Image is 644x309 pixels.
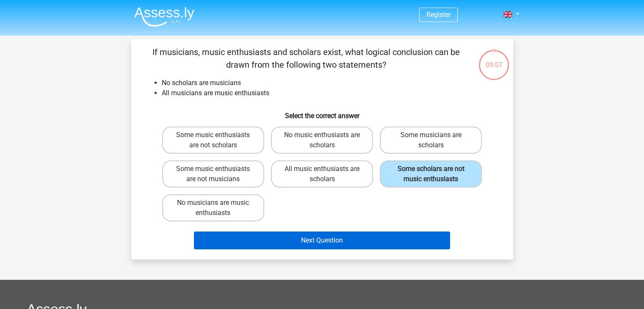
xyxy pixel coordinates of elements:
label: Some scholars are not music enthusiasts [380,160,482,188]
button: Next Question [194,232,450,249]
li: All musicians are music enthusiasts [162,88,500,98]
label: No musicians are music enthusiasts [162,194,264,221]
a: Register [426,11,451,19]
label: All music enthusiasts are scholars [271,160,373,188]
label: Some music enthusiasts are not scholars [162,127,264,154]
label: Some music enthusiasts are not musicians [162,160,264,188]
div: 09:07 [478,49,510,70]
label: Some musicians are scholars [380,127,482,154]
h6: Select the correct answer [145,105,500,120]
p: If musicians, music enthusiasts and scholars exist, what logical conclusion can be drawn from the... [145,46,468,71]
li: No scholars are musicians [162,78,500,88]
label: No music enthusiasts are scholars [271,127,373,154]
img: Assessly [134,7,194,27]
